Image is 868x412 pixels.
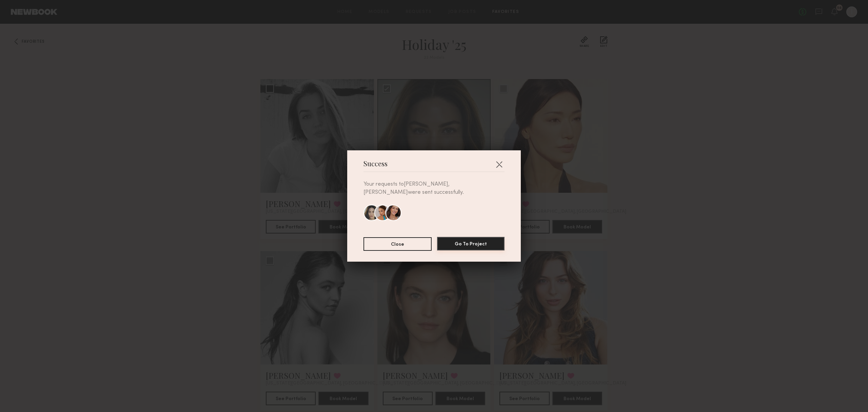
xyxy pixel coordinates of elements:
[494,159,505,170] button: Close
[363,237,432,251] button: Close
[437,237,505,251] a: Go To Project
[363,180,505,196] p: Your requests to [PERSON_NAME], [PERSON_NAME] were sent successfully.
[363,161,388,171] span: Success
[437,237,505,250] button: Go To Project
